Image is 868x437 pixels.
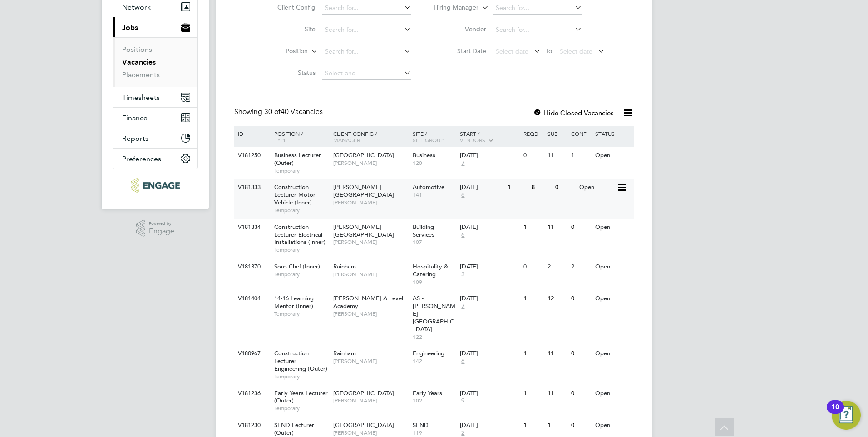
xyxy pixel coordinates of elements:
[234,107,325,117] div: Showing
[460,303,466,310] span: 7
[122,45,152,54] a: Positions
[460,152,519,159] div: [DATE]
[263,69,316,77] label: Status
[545,385,569,402] div: 11
[149,220,174,228] span: Powered by
[593,345,632,362] div: Open
[236,126,267,141] div: ID
[593,385,632,402] div: Open
[113,178,198,193] a: Go to home page
[521,126,545,141] div: Reqd
[460,422,519,429] div: [DATE]
[569,147,592,164] div: 1
[333,421,394,429] span: [GEOGRAPHIC_DATA]
[122,134,148,143] span: Reports
[460,223,519,231] div: [DATE]
[569,290,592,307] div: 0
[413,349,444,357] span: Engineering
[274,151,321,167] span: Business Lecturer (Outer)
[569,385,592,402] div: 0
[333,223,394,238] span: [PERSON_NAME][GEOGRAPHIC_DATA]
[496,47,528,55] span: Select date
[236,345,267,362] div: V180967
[831,407,839,419] div: 10
[434,25,486,33] label: Vendor
[322,45,411,58] input: Search for...
[593,219,632,236] div: Open
[460,231,466,239] span: 6
[263,3,316,11] label: Client Config
[113,37,197,87] div: Jobs
[460,271,466,278] span: 3
[521,385,545,402] div: 1
[413,151,435,159] span: Business
[593,258,632,275] div: Open
[593,147,632,164] div: Open
[413,278,456,286] span: 109
[322,67,411,80] input: Select one
[460,136,485,144] span: Vendors
[529,179,553,196] div: 8
[426,3,478,12] label: Hiring Manager
[458,126,521,149] div: Start /
[122,154,161,163] span: Preferences
[333,429,408,437] span: [PERSON_NAME]
[460,159,466,167] span: 7
[545,219,569,236] div: 11
[131,178,179,193] img: ncclondon-logo-retina.png
[122,93,160,102] span: Timesheets
[333,389,394,397] span: [GEOGRAPHIC_DATA]
[569,219,592,236] div: 0
[413,136,444,144] span: Site Group
[460,390,519,397] div: [DATE]
[274,263,320,270] span: Sous Chef (Inner)
[569,417,592,434] div: 0
[236,219,267,236] div: V181334
[545,417,569,434] div: 1
[553,179,577,196] div: 0
[113,149,197,169] button: Preferences
[333,159,408,167] span: [PERSON_NAME]
[413,358,456,365] span: 142
[236,417,267,434] div: V181230
[274,294,314,310] span: 14-16 Learning Mentor (Inner)
[256,47,308,56] label: Position
[413,191,456,199] span: 141
[413,429,456,437] span: 119
[333,310,408,318] span: [PERSON_NAME]
[122,114,148,122] span: Finance
[832,401,861,430] button: Open Resource Center, 10 new notifications
[274,167,329,174] span: Temporary
[264,107,323,116] span: 40 Vacancies
[460,191,466,199] span: 6
[113,17,197,37] button: Jobs
[333,263,356,270] span: Rainham
[460,358,466,365] span: 6
[236,147,267,164] div: V181250
[333,397,408,404] span: [PERSON_NAME]
[149,228,174,235] span: Engage
[413,397,456,404] span: 102
[263,25,316,33] label: Site
[274,207,329,214] span: Temporary
[274,223,325,246] span: Construction Lecturer Electrical Installations (Inner)
[413,223,434,238] span: Building Services
[333,151,394,159] span: [GEOGRAPHIC_DATA]
[545,258,569,275] div: 2
[274,246,329,253] span: Temporary
[493,2,582,15] input: Search for...
[274,373,329,380] span: Temporary
[333,294,403,310] span: [PERSON_NAME] A Level Academy
[413,263,448,278] span: Hospitality & Catering
[136,220,175,237] a: Powered byEngage
[113,128,197,148] button: Reports
[333,199,408,206] span: [PERSON_NAME]
[413,238,456,246] span: 107
[569,258,592,275] div: 2
[122,70,160,79] a: Placements
[274,405,329,412] span: Temporary
[236,258,267,275] div: V181370
[521,219,545,236] div: 1
[434,47,486,55] label: Start Date
[460,350,519,358] div: [DATE]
